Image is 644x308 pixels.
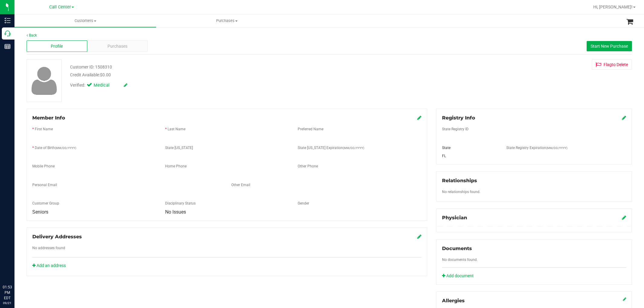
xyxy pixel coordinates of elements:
[3,301,12,305] p: 09/21
[5,43,11,49] inline-svg: Reports
[32,245,65,251] label: No addresses found
[442,215,467,221] span: Physician
[32,263,66,268] a: Add an address
[442,189,480,195] label: No relationships found.
[32,234,82,240] span: Delivery Addresses
[591,44,628,49] span: Start New Purchase
[3,284,12,301] p: 01:53 PM EDT
[156,14,298,27] a: Purchases
[298,164,318,169] label: Other Phone
[5,17,11,24] inline-svg: Inventory
[14,14,156,27] a: Customers
[35,145,76,151] label: Date of Birth
[592,59,632,70] button: Flagto Delete
[442,273,477,279] a: Add document
[70,82,127,89] div: Verified:
[32,209,48,215] span: Seniors
[165,201,196,206] label: Disciplinary Status
[442,246,472,251] span: Documents
[506,145,567,151] label: State Registry Expiration
[587,41,632,51] button: Start New Purchase
[298,201,309,206] label: Gender
[107,43,127,49] span: Purchases
[28,65,60,96] img: user-icon.png
[70,64,112,70] div: Customer ID: 1508310
[70,72,368,78] div: Credit Available:
[32,164,55,169] label: Mobile Phone
[94,82,118,89] span: Medical
[32,201,59,206] label: Customer Group
[49,5,71,10] span: Call Center
[343,146,364,150] span: (MM/DD/YYYY)
[442,126,469,132] label: State Registry ID
[165,209,186,215] span: No Issues
[100,72,111,77] span: $0.00
[168,126,185,132] label: Last Name
[231,182,250,188] label: Other Email
[55,146,76,150] span: (MM/DD/YYYY)
[156,18,297,24] span: Purchases
[32,115,65,121] span: Member Info
[27,33,37,37] a: Back
[593,5,633,9] span: Hi, [PERSON_NAME]!
[437,145,502,151] div: State
[442,258,478,262] span: No documents found.
[18,259,25,266] iframe: Resource center unread badge
[298,126,323,132] label: Preferred Name
[437,153,502,159] div: FL
[51,43,63,49] span: Profile
[165,145,193,151] label: State [US_STATE]
[546,146,567,150] span: (MM/DD/YYYY)
[442,178,477,183] span: Relationships
[5,30,11,37] inline-svg: Call Center
[298,145,364,151] label: State [US_STATE] Expiration
[6,260,24,278] iframe: Resource center
[32,182,57,188] label: Personal Email
[35,126,53,132] label: First Name
[442,115,475,121] span: Registry Info
[165,164,187,169] label: Home Phone
[442,298,465,303] span: Allergies
[14,18,156,24] span: Customers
